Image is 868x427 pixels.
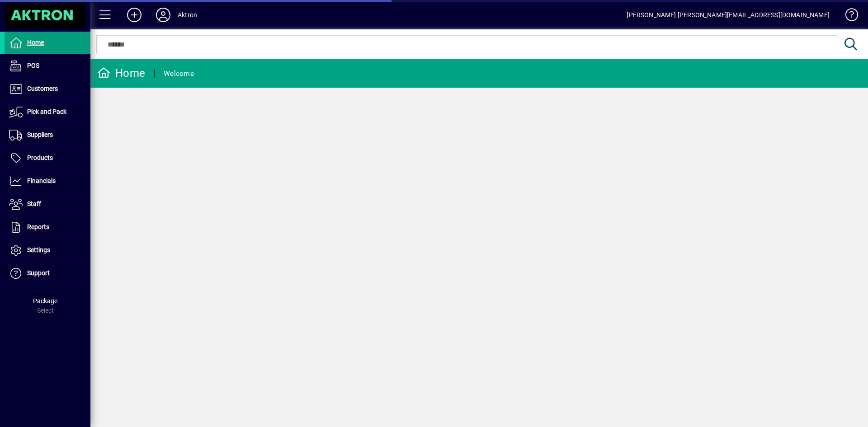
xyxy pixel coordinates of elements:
[97,66,145,80] div: Home
[27,177,56,184] span: Financials
[627,8,830,22] div: [PERSON_NAME] [PERSON_NAME][EMAIL_ADDRESS][DOMAIN_NAME]
[5,193,90,216] a: Staff
[27,131,53,138] span: Suppliers
[27,200,41,207] span: Staff
[27,62,39,69] span: POS
[27,85,58,92] span: Customers
[5,170,90,192] a: Financials
[27,246,50,253] span: Settings
[27,154,53,161] span: Products
[178,8,197,22] div: Aktron
[27,108,66,115] span: Pick and Pack
[5,55,90,77] a: POS
[27,223,49,230] span: Reports
[5,147,90,169] a: Products
[5,262,90,285] a: Support
[164,66,194,81] div: Welcome
[5,101,90,123] a: Pick and Pack
[27,269,50,277] span: Support
[120,7,149,23] button: Add
[27,39,44,46] span: Home
[5,216,90,239] a: Reports
[839,2,857,31] a: Knowledge Base
[5,124,90,146] a: Suppliers
[5,78,90,100] a: Customers
[149,7,178,23] button: Profile
[5,239,90,262] a: Settings
[33,297,57,305] span: Package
